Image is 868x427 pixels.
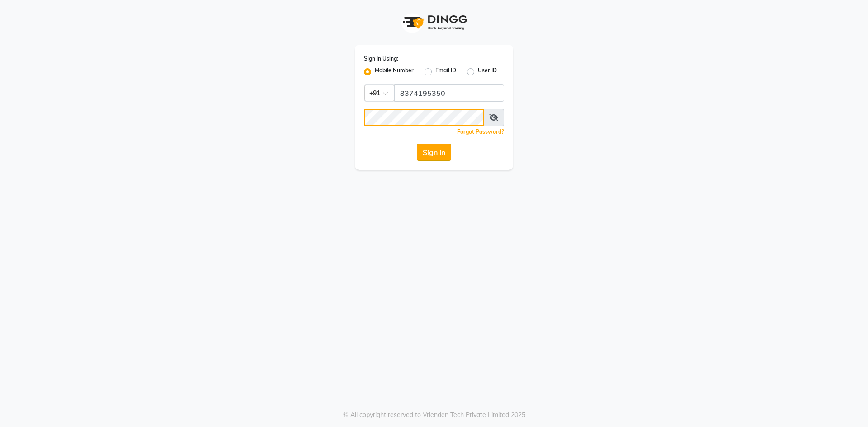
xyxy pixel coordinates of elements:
input: Username [364,109,484,126]
input: Username [394,84,504,102]
button: Sign In [417,144,451,161]
label: Sign In Using: [364,55,398,63]
label: User ID [478,66,497,77]
img: logo1.svg [398,9,470,36]
a: Forgot Password? [457,128,504,135]
label: Mobile Number [375,66,414,77]
label: Email ID [435,66,456,77]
